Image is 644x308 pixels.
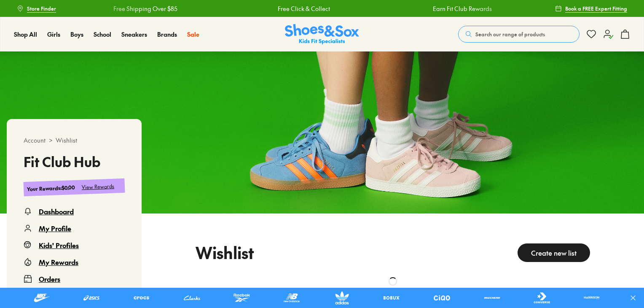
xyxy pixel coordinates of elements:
[82,182,115,191] div: View Rewards
[94,30,111,38] span: School
[24,274,125,284] a: Orders
[121,30,147,39] a: Sneakers
[565,5,627,12] span: Book a FREE Expert Fitting
[24,206,125,216] a: Dashboard
[47,30,60,39] a: Girls
[432,4,491,13] a: Earn Fit Club Rewards
[157,30,177,39] a: Brands
[70,30,83,38] span: Boys
[24,136,46,145] span: Account
[277,4,330,13] a: Free Click & Collect
[39,257,78,267] div: My Rewards
[39,206,74,216] div: Dashboard
[56,136,77,145] span: Wishlist
[157,30,177,38] span: Brands
[475,30,545,38] span: Search our range of products
[27,5,56,12] span: Store Finder
[518,243,590,262] div: Create new list
[47,30,60,38] span: Girls
[14,30,37,39] a: Shop All
[555,1,627,16] a: Book a FREE Expert Fitting
[187,30,199,38] span: Sale
[24,257,125,267] a: My Rewards
[39,274,60,284] div: Orders
[70,30,83,39] a: Boys
[113,4,177,13] a: Free Shipping Over $85
[39,223,71,233] div: My Profile
[24,155,125,168] h3: Fit Club Hub
[24,223,125,233] a: My Profile
[24,240,125,250] a: Kids' Profiles
[94,30,111,39] a: School
[27,184,75,193] div: Your Rewards : $0.00
[14,30,37,38] span: Shop All
[285,24,359,45] a: Shoes & Sox
[121,30,147,38] span: Sneakers
[39,240,79,250] div: Kids' Profiles
[458,26,580,43] button: Search our range of products
[17,1,56,16] a: Store Finder
[285,24,359,45] img: SNS_Logo_Responsive.svg
[49,136,52,145] span: >
[187,30,199,39] a: Sale
[196,240,254,265] h1: Wishlist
